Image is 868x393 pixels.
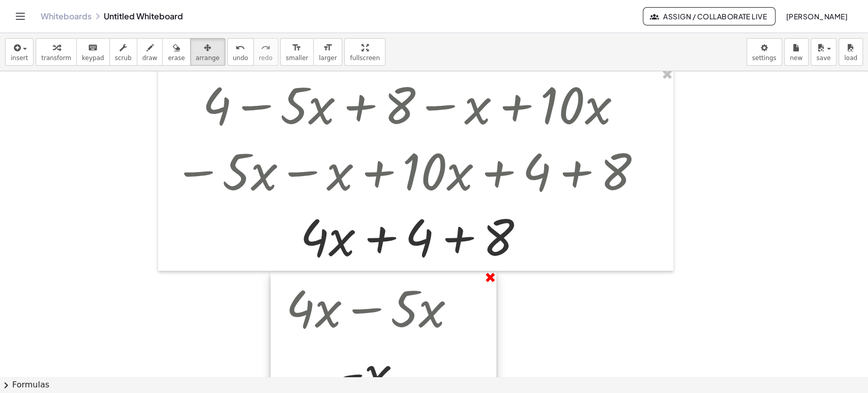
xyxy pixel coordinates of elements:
[259,54,273,62] span: redo
[816,54,830,62] span: save
[115,54,132,62] span: scrub
[36,38,77,66] button: transform
[41,54,71,62] span: transform
[844,54,857,62] span: load
[227,38,254,66] button: undoundo
[784,38,809,66] button: new
[313,38,342,66] button: format_sizelarger
[109,38,137,66] button: scrub
[88,42,98,54] i: keyboard
[168,54,185,62] span: erase
[235,42,245,54] i: undo
[746,38,782,66] button: settings
[839,38,863,66] button: load
[777,7,856,25] button: [PERSON_NAME]
[82,54,104,62] span: keypad
[162,38,190,66] button: erase
[5,38,34,66] button: insert
[76,38,110,66] button: keyboardkeypad
[752,54,776,62] span: settings
[292,42,302,54] i: format_size
[319,54,337,62] span: larger
[651,12,767,21] span: Assign / Collaborate Live
[350,54,379,62] span: fullscreen
[786,12,848,21] span: [PERSON_NAME]
[137,38,163,66] button: draw
[280,38,314,66] button: format_sizesmaller
[811,38,836,66] button: save
[11,54,28,62] span: insert
[196,54,220,62] span: arrange
[286,54,308,62] span: smaller
[261,42,271,54] i: redo
[253,38,278,66] button: redoredo
[233,54,248,62] span: undo
[344,38,385,66] button: fullscreen
[190,38,225,66] button: arrange
[12,8,28,24] button: Toggle navigation
[643,7,775,25] button: Assign / Collaborate Live
[41,11,92,21] a: Whiteboards
[790,54,802,62] span: new
[142,54,158,62] span: draw
[323,42,333,54] i: format_size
